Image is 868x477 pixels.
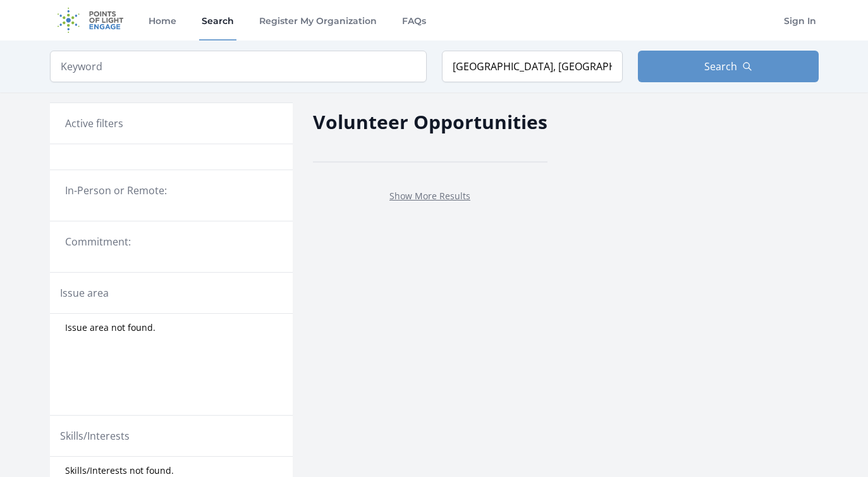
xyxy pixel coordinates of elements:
span: Skills/Interests not found. [65,464,174,477]
h2: Volunteer Opportunities [313,108,547,136]
h3: Active filters [65,116,123,131]
legend: Skills/Interests [60,428,130,443]
legend: In-Person or Remote: [65,183,278,198]
input: Keyword [50,51,427,82]
button: Search [638,51,819,82]
span: Search [704,59,737,74]
a: Show More Results [389,190,470,202]
legend: Commitment: [65,234,278,249]
legend: Issue area [60,285,109,300]
input: Location [442,51,623,82]
span: Issue area not found. [65,321,156,334]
